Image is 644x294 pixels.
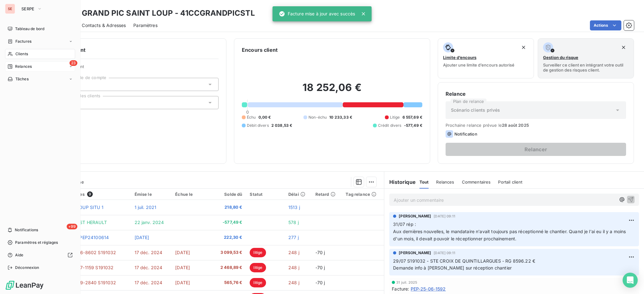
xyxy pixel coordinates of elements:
[396,281,417,284] span: 31 juil. 2025
[288,250,299,255] span: 248 j
[135,205,157,210] span: 1 juil. 2021
[315,250,325,255] span: -70 j
[242,46,278,54] h6: Encours client
[15,26,44,32] span: Tableau de bord
[215,249,242,256] span: 3 099,53 €
[250,248,266,257] span: litige
[288,220,299,225] span: 578 j
[446,123,626,128] span: Prochaine relance prévue le
[38,46,219,54] h6: Informations client
[436,179,454,184] span: Relances
[250,263,266,272] span: litige
[15,265,39,270] span: Déconnexion
[247,115,256,120] span: Échu
[434,251,455,255] span: [DATE] 09:11
[288,280,299,285] span: 248 j
[288,192,308,197] div: Délai
[15,252,24,258] span: Aide
[434,214,455,218] span: [DATE] 09:11
[404,123,422,128] span: -577,49 €
[393,229,627,241] span: Aux dernières nouvelles, le mandataire n'avait toujours pas réceptionné le chantier. Quand je l'a...
[538,38,634,78] button: Gestion du risqueSurveiller ce client en intégrant votre outil de gestion des risques client.
[45,280,116,285] span: OD RG PEP-21-09-2840 S191032
[215,234,242,241] span: 222,30 €
[462,179,491,184] span: Commentaires
[15,51,28,57] span: Clients
[5,250,75,260] a: Aide
[82,22,126,29] span: Contacts & Adresses
[315,192,338,197] div: Retard
[133,22,158,29] span: Paramètres
[543,55,578,60] span: Gestion du risque
[5,74,75,84] a: Tâches
[250,278,266,287] span: litige
[242,81,422,100] h2: 18 252,06 €
[498,179,522,184] span: Portail client
[5,4,15,14] div: SE
[135,265,163,270] span: 17 déc. 2024
[315,280,325,285] span: -70 j
[215,204,242,211] span: 218,80 €
[5,24,75,34] a: Tableau de bord
[443,55,476,60] span: Limite d’encours
[55,8,255,19] h3: CC DU GRAND PIC SAINT LOUP - 41CCGRANDPICSTL
[399,213,431,219] span: [PERSON_NAME]
[215,192,242,197] div: Solde dû
[5,49,75,59] a: Clients
[15,64,32,69] span: Relances
[402,115,423,120] span: 6 557,69 €
[288,265,299,270] span: 248 j
[15,76,29,82] span: Tâches
[543,62,629,72] span: Surveiller ce client en intégrant votre outil de gestion des risques client.
[346,192,380,197] div: Tag relance
[45,250,116,255] span: OD RG PEP-21-06-8602 S191032
[590,20,621,30] button: Actions
[390,115,400,120] span: Litige
[315,265,325,270] span: -70 j
[45,191,127,197] div: Pièces comptables
[446,90,626,98] h6: Relance
[399,250,431,256] span: [PERSON_NAME]
[135,192,168,197] div: Émise le
[5,36,75,46] a: Factures
[446,143,626,156] button: Relancer
[175,250,190,255] span: [DATE]
[411,286,446,292] span: PEP-25-06-1592
[51,64,219,73] span: Propriétés Client
[443,62,514,67] span: Ajouter une limite d’encours autorisé
[329,115,352,120] span: 10 233,33 €
[384,178,416,186] h6: Historique
[5,280,44,290] img: Logo LeanPay
[279,8,355,19] div: Facture mise à jour avec succès
[15,240,58,245] span: Paramètres et réglages
[288,235,299,240] span: 277 j
[308,115,327,120] span: Non-échu
[175,192,208,197] div: Échue le
[67,224,77,229] span: +99
[5,238,75,248] a: Paramètres et réglages
[15,227,38,233] span: Notifications
[215,219,242,226] span: -577,49 €
[258,115,271,120] span: 0,00 €
[454,131,477,136] span: Notification
[135,220,164,225] span: 22 janv. 2024
[451,107,500,113] span: Scénario clients privés
[438,38,534,78] button: Limite d’encoursAjouter une limite d’encours autorisé
[392,286,409,292] span: Facture :
[288,205,300,210] span: 1513 j
[15,39,31,44] span: Factures
[393,222,416,227] span: 31/07 rép :
[246,110,249,115] span: 0
[215,280,242,286] span: 565,76 €
[135,250,163,255] span: 17 déc. 2024
[623,273,638,288] div: Open Intercom Messenger
[393,258,535,271] span: 29/07 S191032 - STE CROIX DE QUINTILLARGUES - RG 8596.22 € Demande info à [PERSON_NAME] sur récep...
[250,192,281,197] div: Statut
[21,6,35,11] span: SERPE
[419,179,429,184] span: Tout
[175,265,190,270] span: [DATE]
[378,123,402,128] span: Crédit divers
[247,123,269,128] span: Débit divers
[5,61,75,72] a: 23Relances
[215,265,242,271] span: 2 468,89 €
